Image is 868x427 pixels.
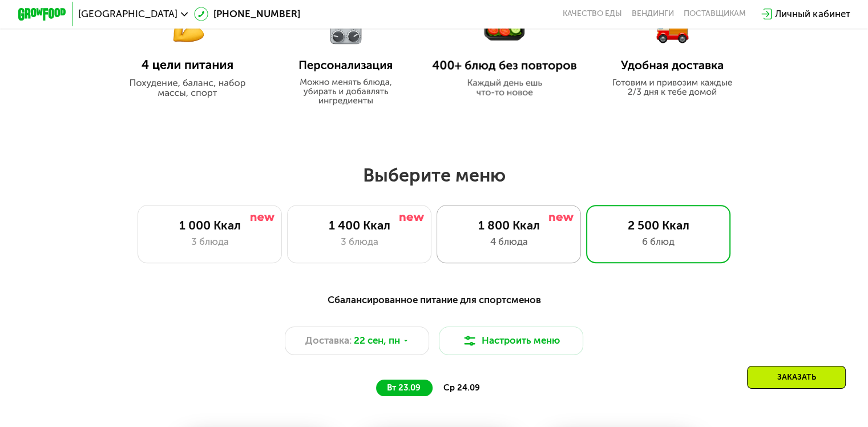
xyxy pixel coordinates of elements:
[194,7,300,21] a: [PHONE_NUMBER]
[77,292,791,307] div: Сбалансированное питание для спортсменов
[632,9,674,19] a: Вендинги
[439,327,584,356] button: Настроить меню
[354,333,400,348] span: 22 сен, пн
[449,235,568,249] div: 4 блюда
[150,218,269,232] div: 1 000 Ккал
[775,7,850,21] div: Личный кабинет
[684,9,746,19] div: поставщикам
[78,9,177,19] span: [GEOGRAPHIC_DATA]
[300,235,419,249] div: 3 блюда
[449,218,568,232] div: 1 800 Ккал
[387,382,421,393] span: вт 23.09
[300,218,419,232] div: 1 400 Ккал
[305,333,352,348] span: Доставка:
[443,382,480,393] span: ср 24.09
[563,9,622,19] a: Качество еды
[747,366,846,389] div: Заказать
[150,235,269,249] div: 3 блюда
[39,164,830,187] h2: Выберите меню
[599,218,718,232] div: 2 500 Ккал
[599,235,718,249] div: 6 блюд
